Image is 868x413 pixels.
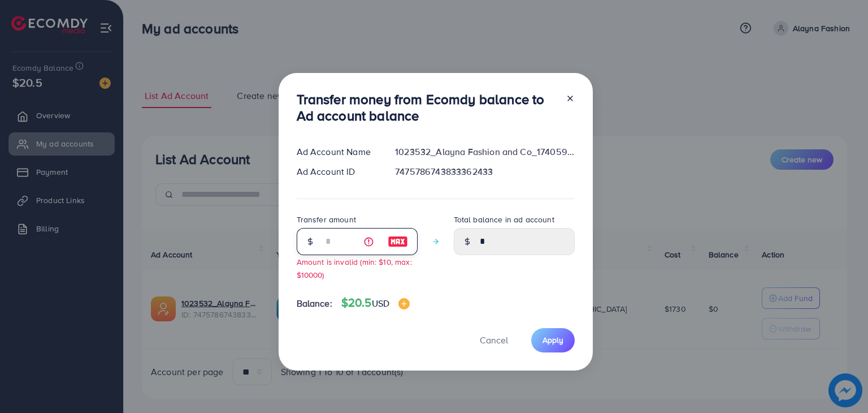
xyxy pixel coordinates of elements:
small: Amount is invalid (min: $10, max: $10000) [297,256,412,280]
div: 1023532_Alayna Fashion and Co_1740592250339 [386,145,583,158]
div: 7475786743833362433 [386,165,583,178]
span: Balance: [297,297,332,310]
h3: Transfer money from Ecomdy balance to Ad account balance [297,91,557,124]
span: USD [372,297,389,309]
label: Total balance in ad account [454,214,554,225]
label: Transfer amount [297,214,356,225]
h4: $20.5 [341,296,410,310]
div: Ad Account Name [288,145,387,158]
span: Apply [542,334,563,346]
img: image [388,235,408,248]
img: image [398,298,410,309]
div: Ad Account ID [288,165,387,178]
button: Apply [531,328,575,352]
button: Cancel [466,328,522,352]
span: Cancel [480,334,508,346]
